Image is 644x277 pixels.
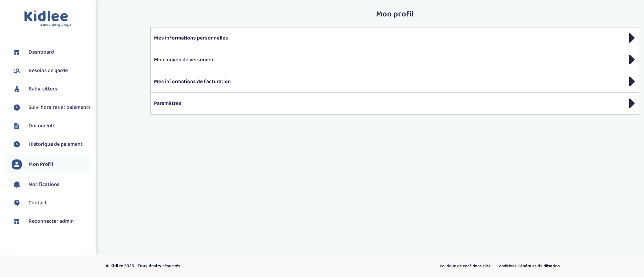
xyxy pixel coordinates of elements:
img: logo.svg [24,10,71,27]
img: notification.svg [12,180,22,190]
a: Suivi horaires et paiements [12,102,91,113]
a: Historique de paiement [12,139,91,149]
p: Mes informations personnelles [154,34,635,42]
span: Contact [29,199,47,207]
img: dashboard.svg [12,216,22,226]
a: Notifications [12,180,91,190]
img: babysitters.svg [12,84,22,94]
img: suivihoraire.svg [12,139,22,149]
img: documents.svg [12,121,22,131]
span: Mon Profil [29,160,53,168]
p: Mon moyen de versement [154,56,635,64]
span: Besoins de garde [29,67,68,75]
p: Mes informations de facturation [154,78,635,86]
a: Dashboard [12,47,91,57]
h2: Mon profil [150,10,639,19]
img: suivihoraire.svg [12,102,22,113]
span: Historique de paiement [29,140,83,148]
span: Baby-sitters [29,85,57,93]
span: Documents [29,122,55,130]
a: Reconnecter admin [12,216,91,226]
a: Politique de confidentialité [437,262,493,271]
img: contact.svg [12,198,22,208]
p: Paramètres [154,99,635,108]
a: Conditions Générales d’Utilisation [494,262,562,271]
p: © Kidlee 2025 - Tous droits réservés. [106,263,351,270]
span: Reconnecter admin [29,217,74,225]
a: Mon Profil [12,159,91,169]
a: Besoins de garde [12,66,91,76]
span: Suivi horaires et paiements [29,103,91,112]
span: Dashboard [29,48,54,56]
a: Contact [12,198,91,208]
span: Notifications [29,181,59,189]
img: dashboard.svg [12,47,22,57]
img: profil.svg [12,159,22,169]
a: Documents [12,121,91,131]
a: Baby-sitters [12,84,91,94]
img: besoin.svg [12,66,22,76]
